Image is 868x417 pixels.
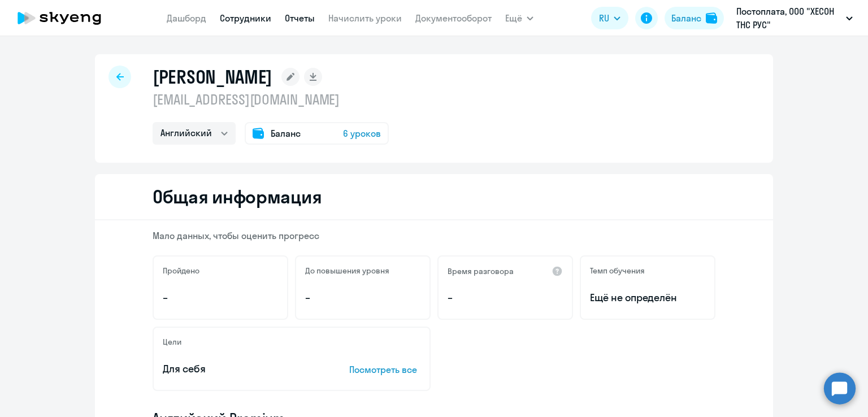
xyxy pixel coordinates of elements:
[349,363,420,376] p: Посмотреть все
[590,290,705,305] span: Ещё не определён
[285,12,315,24] a: Отчеты
[671,11,701,25] div: Баланс
[153,185,322,208] h2: Общая информация
[706,12,717,24] img: balance
[153,66,272,88] h1: [PERSON_NAME]
[167,12,206,24] a: Дашборд
[153,90,389,108] p: [EMAIL_ADDRESS][DOMAIN_NAME]
[163,362,314,376] p: Для себя
[163,290,278,305] p: –
[343,127,381,140] span: 6 уроков
[153,229,715,242] p: Мало данных, чтобы оценить прогресс
[328,12,402,24] a: Начислить уроки
[305,290,420,305] p: –
[505,7,533,29] button: Ещё
[415,12,492,24] a: Документооборот
[305,266,389,276] h5: До повышения уровня
[271,127,301,140] span: Баланс
[591,7,628,29] button: RU
[220,12,271,24] a: Сотрудники
[665,7,724,29] button: Балансbalance
[599,11,609,25] span: RU
[163,337,181,347] h5: Цели
[448,290,563,305] p: –
[505,11,522,25] span: Ещё
[731,5,858,32] button: Постоплата, ООО "ХЕСОН ТНС РУС"
[736,5,841,32] p: Постоплата, ООО "ХЕСОН ТНС РУС"
[590,266,645,276] h5: Темп обучения
[163,266,199,276] h5: Пройдено
[448,266,514,276] h5: Время разговора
